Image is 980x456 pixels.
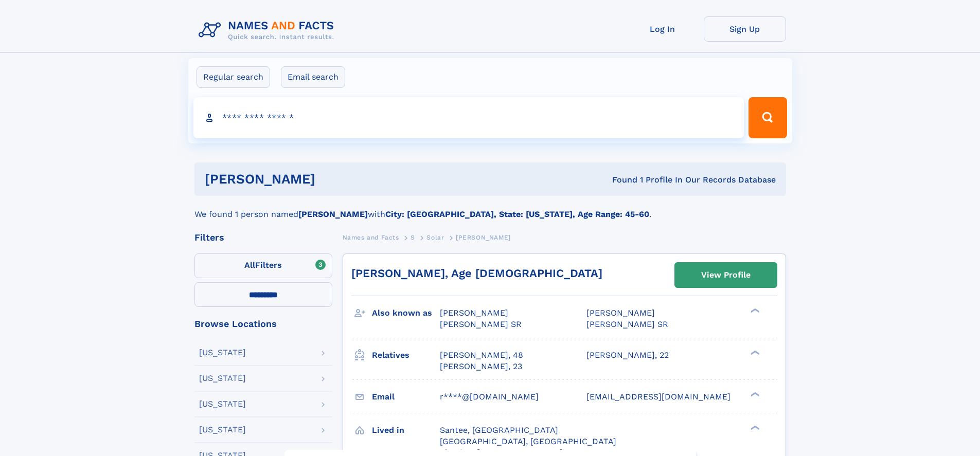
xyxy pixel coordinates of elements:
[748,349,760,356] div: ❯
[194,16,343,44] img: Logo Names and Facts
[748,391,760,397] div: ❯
[281,66,345,88] label: Email search
[194,319,332,329] div: Browse Locations
[749,97,787,138] button: Search Button
[199,400,246,408] div: [US_STATE]
[411,234,415,241] span: S
[704,16,786,42] a: Sign Up
[586,350,669,361] a: [PERSON_NAME], 22
[586,392,730,402] span: [EMAIL_ADDRESS][DOMAIN_NAME]
[199,349,246,357] div: [US_STATE]
[440,308,508,318] span: [PERSON_NAME]
[440,319,522,329] span: [PERSON_NAME] SR
[205,173,464,186] h1: [PERSON_NAME]
[194,233,332,242] div: Filters
[372,388,440,406] h3: Email
[440,425,558,435] span: Santee, [GEOGRAPHIC_DATA]
[621,16,704,42] a: Log In
[586,308,655,318] span: [PERSON_NAME]
[426,234,444,241] span: Solar
[244,260,255,270] span: All
[748,424,760,431] div: ❯
[372,346,440,364] h3: Relatives
[440,350,523,361] a: [PERSON_NAME], 48
[194,253,332,278] label: Filters
[586,319,668,329] span: [PERSON_NAME] SR
[440,436,616,446] span: [GEOGRAPHIC_DATA], [GEOGRAPHIC_DATA]
[411,231,415,244] a: S
[675,263,777,287] a: View Profile
[385,209,649,219] b: City: [GEOGRAPHIC_DATA], State: [US_STATE], Age Range: 45-60
[194,196,786,221] div: We found 1 person named with .
[298,209,368,219] b: [PERSON_NAME]
[343,231,399,244] a: Names and Facts
[351,267,602,280] a: [PERSON_NAME], Age [DEMOGRAPHIC_DATA]
[701,263,751,287] div: View Profile
[372,304,440,322] h3: Also known as
[748,307,760,314] div: ❯
[440,361,522,372] a: [PERSON_NAME], 23
[372,422,440,439] h3: Lived in
[426,231,444,244] a: Solar
[193,97,744,138] input: search input
[464,174,776,186] div: Found 1 Profile In Our Records Database
[199,426,246,434] div: [US_STATE]
[456,234,511,241] span: [PERSON_NAME]
[197,66,270,88] label: Regular search
[199,374,246,382] div: [US_STATE]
